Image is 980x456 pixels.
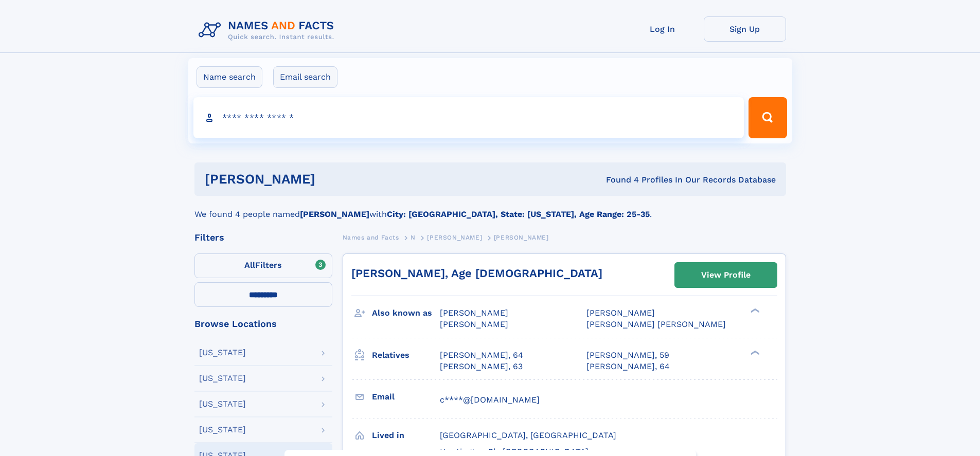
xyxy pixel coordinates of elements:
[197,66,262,88] label: Name search
[586,350,669,361] a: [PERSON_NAME], 59
[440,430,616,440] span: [GEOGRAPHIC_DATA], [GEOGRAPHIC_DATA]
[372,346,440,364] h3: Relatives
[199,400,246,408] div: [US_STATE]
[427,234,482,241] span: [PERSON_NAME]
[194,319,332,329] div: Browse Locations
[749,97,787,138] button: Search Button
[244,260,255,270] span: All
[427,231,482,244] a: [PERSON_NAME]
[440,361,523,372] a: [PERSON_NAME], 63
[675,263,777,287] a: View Profile
[440,319,508,329] span: [PERSON_NAME]
[199,426,246,434] div: [US_STATE]
[387,209,650,219] b: City: [GEOGRAPHIC_DATA], State: [US_STATE], Age Range: 25-35
[351,267,602,280] a: [PERSON_NAME], Age [DEMOGRAPHIC_DATA]
[586,308,655,318] span: [PERSON_NAME]
[194,16,343,44] img: Logo Names and Facts
[701,263,751,287] div: View Profile
[586,319,726,329] span: [PERSON_NAME] [PERSON_NAME]
[748,307,760,314] div: ❯
[199,374,246,382] div: [US_STATE]
[411,234,416,241] span: N
[343,231,399,244] a: Names and Facts
[194,233,332,242] div: Filters
[440,308,508,318] span: [PERSON_NAME]
[586,361,670,372] a: [PERSON_NAME], 64
[372,427,440,444] h3: Lived in
[621,16,704,42] a: Log In
[440,350,523,361] a: [PERSON_NAME], 64
[205,173,461,186] h1: [PERSON_NAME]
[748,349,760,356] div: ❯
[372,304,440,322] h3: Also known as
[704,16,786,42] a: Sign Up
[494,234,549,241] span: [PERSON_NAME]
[372,388,440,406] h3: Email
[411,231,416,244] a: N
[460,174,776,186] div: Found 4 Profiles In Our Records Database
[194,196,786,221] div: We found 4 people named with .
[300,209,369,219] b: [PERSON_NAME]
[273,66,337,88] label: Email search
[199,349,246,357] div: [US_STATE]
[194,253,332,278] label: Filters
[193,97,744,138] input: search input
